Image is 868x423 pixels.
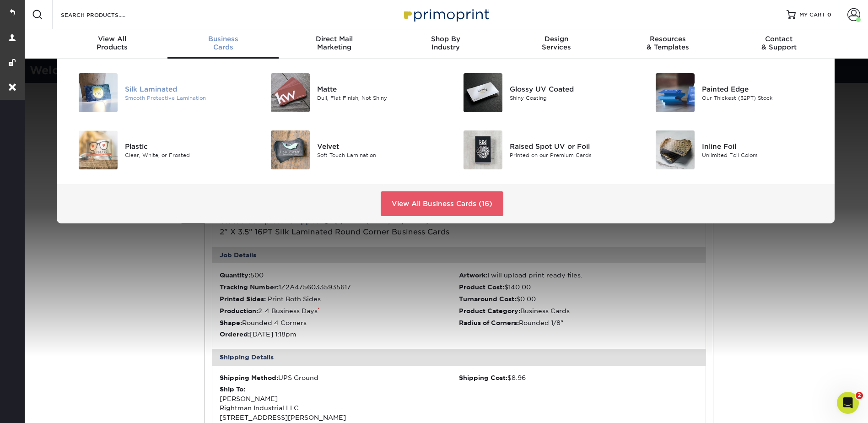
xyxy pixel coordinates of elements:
[260,70,439,116] a: Matte Business Cards Matte Dull, Flat Finish, Not Shiny
[390,35,501,51] div: Industry
[125,141,246,151] div: Plastic
[856,392,863,399] span: 2
[68,127,247,173] a: Plastic Business Cards Plastic Clear, White, or Frosted
[390,35,501,43] span: Shop By
[702,94,823,102] div: Our Thickest (32PT) Stock
[167,35,279,43] span: Business
[501,29,612,59] a: DesignServices
[271,73,310,112] img: Matte Business Cards
[125,94,246,102] div: Smooth Protective Lamination
[612,29,723,59] a: Resources& Templates
[645,127,824,173] a: Inline Foil Business Cards Inline Foil Unlimited Foil Colors
[510,151,631,159] div: Printed on our Premium Cards
[827,11,831,18] span: 0
[656,73,695,112] img: Painted Edge Business Cards
[167,35,279,51] div: Cards
[381,191,503,216] a: View All Business Cards (16)
[220,373,459,382] div: UPS Ground
[510,94,631,102] div: Shiny Coating
[317,141,438,151] div: Velvet
[220,374,278,381] strong: Shipping Method:
[464,73,502,112] img: Glossy UV Coated Business Cards
[212,349,706,365] div: Shipping Details
[390,29,501,59] a: Shop ByIndustry
[501,35,612,51] div: Services
[645,70,824,116] a: Painted Edge Business Cards Painted Edge Our Thickest (32PT) Stock
[279,35,390,51] div: Marketing
[60,9,149,20] input: SEARCH PRODUCTS.....
[260,127,439,173] a: Velvet Business Cards Velvet Soft Touch Lamination
[125,151,246,159] div: Clear, White, or Frosted
[464,130,502,169] img: Raised Spot UV or Foil Business Cards
[125,84,246,94] div: Silk Laminated
[612,35,723,51] div: & Templates
[656,130,695,169] img: Inline Foil Business Cards
[702,151,823,159] div: Unlimited Foil Colors
[400,5,491,24] img: Primoprint
[459,374,507,381] strong: Shipping Cost:
[79,130,118,169] img: Plastic Business Cards
[271,130,310,169] img: Velvet Business Cards
[459,373,698,382] div: $8.96
[68,70,247,116] a: Silk Laminated Business Cards Silk Laminated Smooth Protective Lamination
[167,29,279,59] a: BusinessCards
[317,84,438,94] div: Matte
[279,35,390,43] span: Direct Mail
[702,84,823,94] div: Painted Edge
[723,29,835,59] a: Contact& Support
[317,151,438,159] div: Soft Touch Lamination
[317,94,438,102] div: Dull, Flat Finish, Not Shiny
[510,141,631,151] div: Raised Spot UV or Foil
[453,127,631,173] a: Raised Spot UV or Foil Business Cards Raised Spot UV or Foil Printed on our Premium Cards
[57,35,168,43] span: View All
[57,35,168,51] div: Products
[837,392,859,414] iframe: Intercom live chat
[453,70,631,116] a: Glossy UV Coated Business Cards Glossy UV Coated Shiny Coating
[279,29,390,59] a: Direct MailMarketing
[723,35,835,43] span: Contact
[702,141,823,151] div: Inline Foil
[799,11,825,19] span: MY CART
[220,385,245,393] strong: Ship To:
[79,73,118,112] img: Silk Laminated Business Cards
[510,84,631,94] div: Glossy UV Coated
[57,29,168,59] a: View AllProducts
[723,35,835,51] div: & Support
[501,35,612,43] span: Design
[612,35,723,43] span: Resources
